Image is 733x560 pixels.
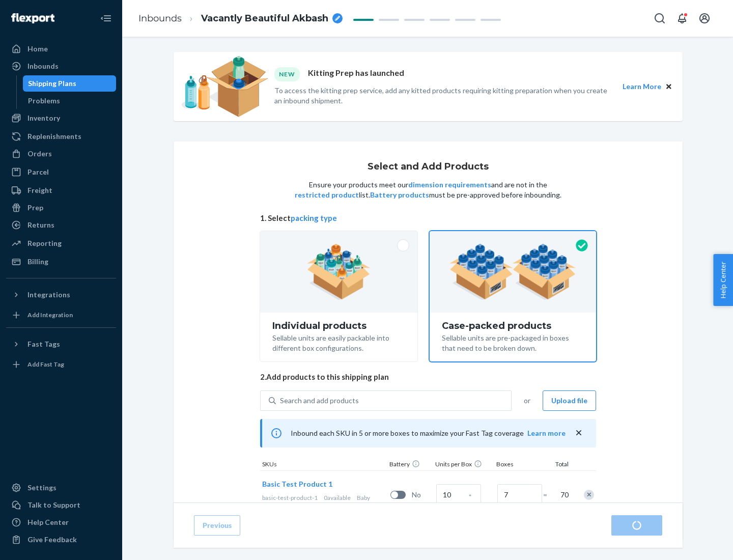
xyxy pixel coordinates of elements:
[201,12,328,25] span: Vacantly Beautiful Akbash
[663,81,674,92] button: Close
[524,396,530,406] span: or
[6,287,116,303] button: Integrations
[27,311,73,319] div: Add Integration
[27,131,81,142] div: Replenishments
[6,531,116,548] button: Give Feedback
[387,460,433,470] div: Battery
[442,321,584,331] div: Case-packed products
[194,515,240,536] button: Previous
[130,4,351,34] ol: breadcrumbs
[262,494,318,501] span: basic-test-product-1
[262,480,332,488] span: Basic Test Product 1
[262,479,332,489] button: Basic Test Product 1
[449,244,576,300] img: case-pack.59cecea509d18c883b923b81aeac6d0b.png
[23,75,117,92] a: Shipping Plans
[527,428,566,438] button: Learn more
[6,146,116,162] a: Orders
[27,339,60,349] div: Fast Tags
[497,484,542,505] input: Number of boxes
[272,331,405,353] div: Sellable units are easily packable into different box configurations.
[295,190,359,200] button: restricted product
[713,254,733,306] button: Help Center
[6,307,116,323] a: Add Integration
[6,235,116,251] a: Reporting
[294,180,562,200] p: Ensure your products meet our and are not in the list. must be pre-approved before inbounding.
[27,203,43,213] div: Prep
[27,500,80,510] div: Talk to Support
[543,390,596,411] button: Upload file
[6,128,116,145] a: Replenishments
[543,490,553,500] span: =
[412,490,432,500] span: No
[272,321,405,331] div: Individual products
[28,96,60,106] div: Problems
[138,13,182,24] a: Inbounds
[558,490,569,500] span: 70
[494,460,545,470] div: Boxes
[27,113,60,123] div: Inventory
[408,180,491,190] button: dimension requirements
[623,81,661,92] button: Learn More
[307,244,371,300] img: individual-pack.facf35554cb0f1810c75b2bd6df2d64e.png
[262,493,386,511] div: Baby products
[27,220,54,230] div: Returns
[260,419,596,447] div: Inbound each SKU in 5 or more boxes to maximize your Fast Tag coverage
[27,360,64,369] div: Add Fast Tag
[308,67,404,81] p: Kitting Prep has launched
[280,396,359,406] div: Search and add products
[6,110,116,126] a: Inventory
[6,356,116,373] a: Add Fast Tag
[274,86,613,106] p: To access the kitting prep service, add any kitted products requiring kitting preparation when yo...
[6,200,116,216] a: Prep
[27,517,69,527] div: Help Center
[433,460,494,470] div: Units per Box
[27,44,48,54] div: Home
[274,67,300,81] div: NEW
[6,497,116,513] a: Talk to Support
[574,428,584,438] button: close
[6,480,116,496] a: Settings
[23,93,117,109] a: Problems
[27,61,59,71] div: Inbounds
[27,185,52,195] div: Freight
[6,182,116,199] a: Freight
[442,331,584,353] div: Sellable units are pre-packaged in boxes that need to be broken down.
[28,78,76,89] div: Shipping Plans
[584,490,594,500] div: Remove Item
[260,213,596,223] span: 1. Select
[27,238,62,248] div: Reporting
[6,217,116,233] a: Returns
[27,149,52,159] div: Orders
[6,41,116,57] a: Home
[6,514,116,530] a: Help Center
[6,336,116,352] button: Fast Tags
[436,484,481,505] input: Case Quantity
[6,164,116,180] a: Parcel
[6,58,116,74] a: Inbounds
[27,535,77,545] div: Give Feedback
[6,254,116,270] a: Billing
[324,494,351,501] span: 0 available
[27,167,49,177] div: Parcel
[27,483,57,493] div: Settings
[260,372,596,382] span: 2. Add products to this shipping plan
[291,213,337,223] button: packing type
[650,8,670,29] button: Open Search Box
[368,162,489,172] h1: Select and Add Products
[672,8,692,29] button: Open notifications
[27,290,70,300] div: Integrations
[11,13,54,23] img: Flexport logo
[370,190,429,200] button: Battery products
[260,460,387,470] div: SKUs
[545,460,571,470] div: Total
[694,8,715,29] button: Open account menu
[96,8,116,29] button: Close Navigation
[27,257,48,267] div: Billing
